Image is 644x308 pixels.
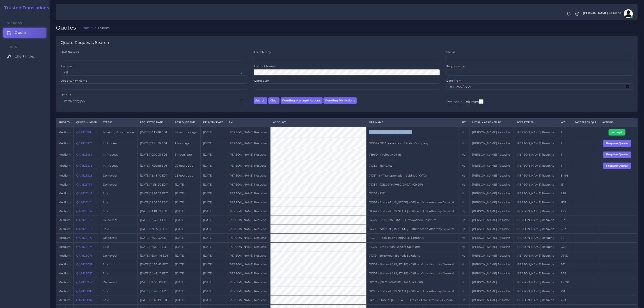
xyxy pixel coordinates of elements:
td: Sold [100,269,138,278]
span: Quotes [15,30,28,35]
td: [DATE] 15:48:10 EDT [137,171,172,180]
a: Accept [609,130,629,134]
td: [DATE] 15:45:19 EDT [137,296,172,304]
td: 1386 [558,207,572,216]
span: medium [58,227,71,231]
span: medium [58,263,71,266]
a: QAR126134 [76,209,92,213]
th: REC [459,118,470,127]
button: Prepare Quote [603,152,631,158]
a: Prepare Quote [603,164,635,167]
td: [DATE] [200,198,226,207]
td: 29157 [558,251,572,260]
td: Sold [100,296,138,304]
th: Actions [600,118,637,127]
a: QAR125888 [76,290,93,293]
a: QAR126255 [76,153,92,156]
td: No [459,198,470,207]
a: QAR125882 [76,298,92,302]
th: Initially Assigned to [470,118,514,127]
td: Sold [100,287,138,296]
td: [DATE] 15:26:28 EDT [137,189,172,198]
label: Recurrent [61,64,75,68]
td: [DATE] 14:50:43 EDT [137,260,172,269]
a: QAR126141 [76,201,92,204]
h2: Trusted Translations [1,5,49,11]
td: [DATE] [172,216,200,225]
span: medium [58,201,71,204]
td: [DATE] [200,269,226,278]
td: [DATE] 11:58:00 EDT [137,180,172,189]
td: [PERSON_NAME] Resuche [226,287,270,296]
a: Prepare Quote [603,153,635,156]
td: [DATE] 12:06:36 EDT [137,278,172,287]
a: QAR126110 [76,227,92,231]
td: [PERSON_NAME] Resuche [514,189,558,198]
label: Opportunity Name [61,79,87,83]
td: [PERSON_NAME] Resuche [226,278,270,287]
td: [DATE] [172,260,200,269]
td: [DATE] [200,260,226,269]
label: Requested by [446,64,465,68]
td: [DATE] [172,242,200,251]
td: [PERSON_NAME] Resuche [514,149,558,160]
td: [PERSON_NAME] Resuche [470,234,514,242]
td: No [459,127,470,138]
span: medium [58,174,71,177]
td: No [459,234,470,242]
td: 5 hours ago [172,149,200,160]
a: Quotes [3,28,46,37]
td: No [459,251,470,260]
td: No [459,278,470,287]
a: QAR126284 [76,131,93,134]
td: Delivered [100,234,138,242]
td: No [459,216,470,225]
span: [PERSON_NAME] Resuche [583,12,621,15]
td: [DATE] 16:04:46 EDT [137,251,172,260]
td: 1139 [558,198,572,207]
td: [PERSON_NAME] Resuche [226,225,270,233]
th: Account [270,118,367,127]
a: QAR125934 [76,280,92,284]
td: [DATE] [172,207,200,216]
span: Effort Index [15,54,35,59]
td: [PERSON_NAME] Resuche [226,189,270,198]
span: medium [58,183,71,186]
button: Pending PM Actions [323,97,357,104]
td: 628 [558,189,572,198]
td: 74291 - State of [US_STATE] - Office of the Attorney General [367,296,459,304]
td: 513 [558,216,572,225]
label: QAR Number [61,50,79,54]
td: 1 [558,138,572,149]
td: 74326 - State of [US_STATE] - Office of the Attorney General [367,198,459,207]
td: [PERSON_NAME] Resuche [514,251,558,260]
label: Account Name [254,64,275,68]
td: 74333 - TranzAct [367,160,459,171]
td: 271 [558,287,572,296]
span: medium [58,218,71,222]
td: Delivered [100,278,138,287]
td: [DATE] [172,287,200,296]
a: QAR126273 [76,142,92,145]
h4: Quote Requests Search [61,40,109,45]
span: medium [58,254,71,257]
a: QAR126233 [76,164,92,167]
a: Home [83,25,92,30]
a: Prepare Quote [603,142,635,145]
td: Sold [100,207,138,216]
td: No [459,296,470,304]
img: avatar [624,9,633,18]
td: 74295 - State of [US_STATE] - Office of the Attorney General [367,287,459,296]
td: Sold [100,242,138,251]
th: AM [226,118,270,127]
td: [DATE] [200,216,226,225]
span: medium [58,131,71,134]
label: Date To [61,93,71,97]
button: Clear [268,97,280,104]
td: [DATE] 10:48:14 EDT [137,216,172,225]
a: QAR126077 [76,236,92,239]
td: [DATE] [200,278,226,287]
td: [PERSON_NAME] Resuche [514,180,558,189]
td: [PERSON_NAME] Resuche [470,127,514,138]
td: [PERSON_NAME] Resuche [226,149,270,160]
